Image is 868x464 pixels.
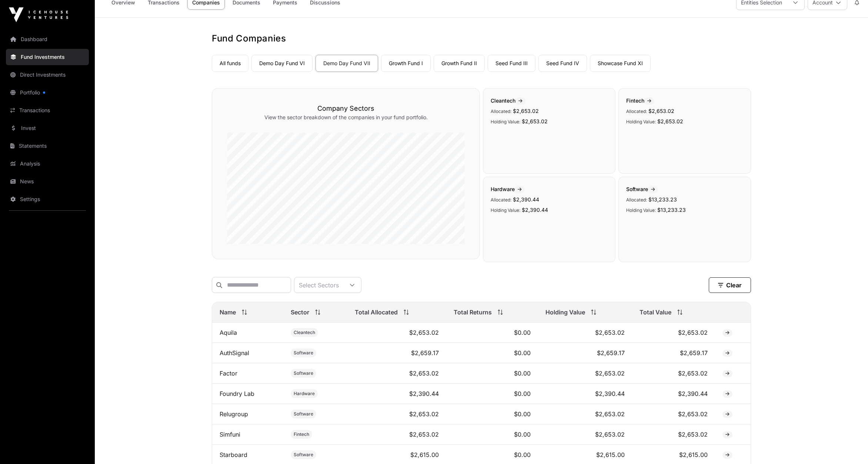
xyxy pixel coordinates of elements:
div: Select Sectors [294,277,343,293]
span: Fintech [626,97,654,104]
span: Holding Value: [491,119,520,124]
span: Allocated: [626,109,647,114]
td: $0.00 [446,384,538,404]
span: Cleantech [491,97,525,104]
td: $0.00 [446,424,538,445]
button: Clear [709,277,751,293]
a: Factor [220,370,237,377]
span: Software [294,411,313,417]
span: Software [294,452,313,458]
span: Software [294,350,313,356]
span: Allocated: [491,197,511,203]
span: Total Returns [454,308,492,317]
a: Fund Investments [6,49,89,65]
img: Icehouse Ventures Logo [9,7,68,22]
span: Holding Value: [626,207,656,213]
td: $2,653.02 [538,424,632,445]
td: $2,653.02 [538,404,632,424]
span: $2,390.44 [513,196,539,203]
iframe: Chat Widget [831,428,868,464]
td: $2,653.02 [632,323,715,343]
td: $2,390.44 [538,384,632,404]
a: Statements [6,138,89,154]
span: Software [294,370,313,376]
span: Holding Value: [626,119,656,124]
a: Growth Fund I [381,55,431,72]
td: $0.00 [446,363,538,384]
a: Seed Fund III [488,55,535,72]
a: Invest [6,120,89,136]
span: $2,653.02 [522,118,548,124]
span: Fintech [294,431,309,437]
a: Starboard [220,451,247,458]
span: $2,653.02 [513,108,539,114]
h1: Fund Companies [212,33,751,44]
a: Portfolio [6,84,89,101]
a: Seed Fund IV [538,55,587,72]
a: All funds [212,55,248,72]
span: $13,233.23 [648,196,677,203]
td: $2,653.02 [347,363,446,384]
a: Relugroup [220,410,248,418]
span: $2,653.02 [648,108,674,114]
td: $2,659.17 [538,343,632,363]
span: Allocated: [626,197,647,203]
td: $0.00 [446,404,538,424]
a: Direct Investments [6,67,89,83]
td: $2,659.17 [632,343,715,363]
a: Transactions [6,102,89,118]
span: Total Value [640,308,671,317]
span: $2,653.02 [657,118,683,124]
a: Aquila [220,329,237,336]
a: Settings [6,191,89,207]
span: Sector [291,308,309,317]
span: Allocated: [491,109,511,114]
a: Analysis [6,156,89,172]
span: Holding Value [545,308,585,317]
span: Name [220,308,236,317]
p: View the sector breakdown of the companies in your fund portfolio. [227,114,465,121]
span: $13,233.23 [657,207,686,213]
a: Showcase Fund XI [590,55,651,72]
span: Hardware [294,391,315,397]
td: $2,653.02 [632,363,715,384]
td: $2,653.02 [538,323,632,343]
span: Cleantech [294,330,315,336]
td: $2,653.02 [347,424,446,445]
td: $2,653.02 [538,363,632,384]
a: News [6,173,89,190]
span: Total Allocated [355,308,398,317]
td: $2,653.02 [347,404,446,424]
td: $2,653.02 [347,323,446,343]
span: Software [626,186,658,192]
a: Demo Day Fund VII [316,55,378,72]
td: $2,653.02 [632,424,715,445]
span: Holding Value: [491,207,520,213]
a: Growth Fund II [434,55,485,72]
a: AuthSignal [220,349,249,357]
td: $2,659.17 [347,343,446,363]
td: $2,390.44 [347,384,446,404]
a: Demo Day Fund VI [251,55,313,72]
td: $2,390.44 [632,384,715,404]
td: $0.00 [446,323,538,343]
td: $2,653.02 [632,404,715,424]
span: Hardware [491,186,525,192]
a: Foundry Lab [220,390,254,397]
a: Simfuni [220,431,240,438]
a: Dashboard [6,31,89,47]
span: $2,390.44 [522,207,548,213]
td: $0.00 [446,343,538,363]
h3: Company Sectors [227,103,465,114]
